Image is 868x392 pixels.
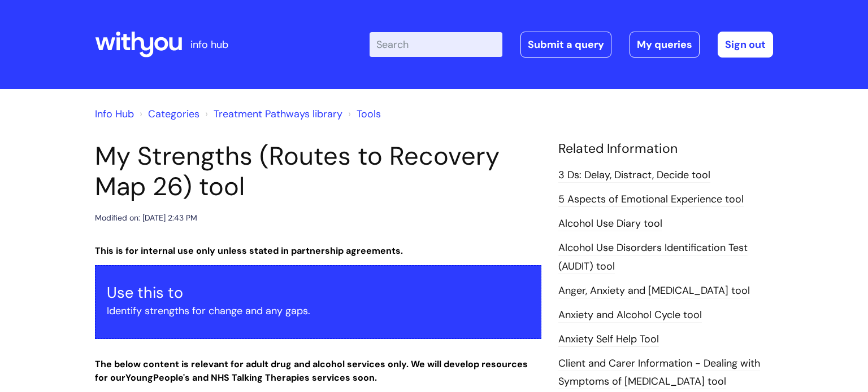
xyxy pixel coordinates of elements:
[370,32,502,57] input: Search
[357,107,381,121] a: Tools
[95,107,134,121] a: Info Hub
[95,358,528,384] strong: The below content is relevant for adult drug and alcohol services only. We will develop resources...
[370,32,773,58] div: | -
[125,372,192,384] strong: Young
[558,241,748,274] a: Alcohol Use Disorders Identification Test (AUDIT) tool
[630,32,700,58] a: My queries
[558,332,659,347] a: Anxiety Self Help Tool
[107,302,530,320] p: Identify strengths for change and any gaps.
[558,192,744,207] a: 5 Aspects of Emotional Experience tool
[345,105,381,123] li: Tools
[558,284,750,298] a: Anger, Anxiety and [MEDICAL_DATA] tool
[202,105,342,123] li: Treatment Pathways library
[558,217,662,231] a: Alcohol Use Diary tool
[558,356,760,389] a: Client and Carer Information - Dealing with Symptoms of [MEDICAL_DATA] tool
[95,141,541,202] h1: My Strengths (Routes to Recovery Map 26) tool
[558,168,710,183] a: 3 Ds: Delay, Distract, Decide tool
[107,284,530,302] h3: Use this to
[520,32,611,58] a: Submit a query
[558,141,773,157] h4: Related Information
[137,105,199,123] li: Solution home
[558,308,702,323] a: Anxiety and Alcohol Cycle tool
[95,245,403,257] strong: This is for internal use only unless stated in partnership agreements.
[214,107,342,121] a: Treatment Pathways library
[153,372,190,384] strong: People's
[148,107,199,121] a: Categories
[190,36,228,54] p: info hub
[95,211,197,225] div: Modified on: [DATE] 2:43 PM
[718,32,773,58] a: Sign out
